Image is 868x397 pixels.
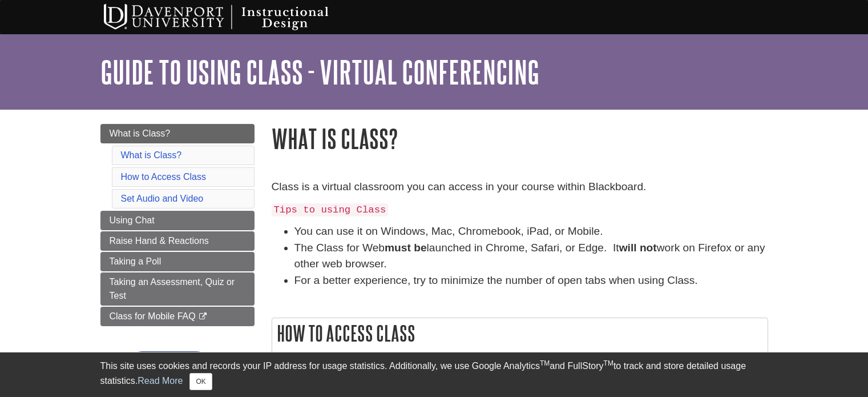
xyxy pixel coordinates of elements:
a: Set Audio and Video [121,194,204,203]
sup: TM [540,359,550,367]
strong: will not [619,242,657,254]
span: What is Class? [110,129,171,138]
li: For a better experience, try to minimize the number of open tabs when using Class. [294,272,768,289]
code: Tips to using Class [272,203,389,216]
h1: What is Class? [272,124,768,153]
a: How to Access Class [121,172,206,182]
a: Read More [138,376,183,386]
li: The Class for Web launched in Chrome, Safari, or Edge. It work on Firefox or any other web browser. [294,240,768,273]
i: This link opens in a new window [198,313,208,320]
p: Class is a virtual classroom you can access in your course within Blackboard. [272,179,768,195]
strong: must be [385,242,427,254]
span: Taking an Assessment, Quiz or Test [110,277,235,300]
span: Using Chat [110,215,155,225]
a: Taking an Assessment, Quiz or Test [100,272,255,306]
button: Close [189,373,212,390]
span: Raise Hand & Reactions [110,236,209,246]
a: What is Class? [100,124,255,143]
span: Taking a Poll [110,256,162,266]
a: Raise Hand & Reactions [100,231,255,251]
span: Class for Mobile FAQ [110,311,196,321]
a: Taking a Poll [100,252,255,271]
li: You can use it on Windows, Mac, Chromebook, iPad, or Mobile. [294,223,768,240]
div: This site uses cookies and records your IP address for usage statistics. Additionally, we use Goo... [100,359,768,390]
a: Using Chat [100,211,255,230]
h2: How to Access Class [272,318,768,348]
a: Guide to Using Class - Virtual Conferencing [100,54,539,90]
a: Class for Mobile FAQ [100,307,255,326]
button: En español [127,351,212,382]
sup: TM [604,359,613,367]
img: Davenport University Instructional Design [95,3,369,31]
a: What is Class? [121,150,182,160]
